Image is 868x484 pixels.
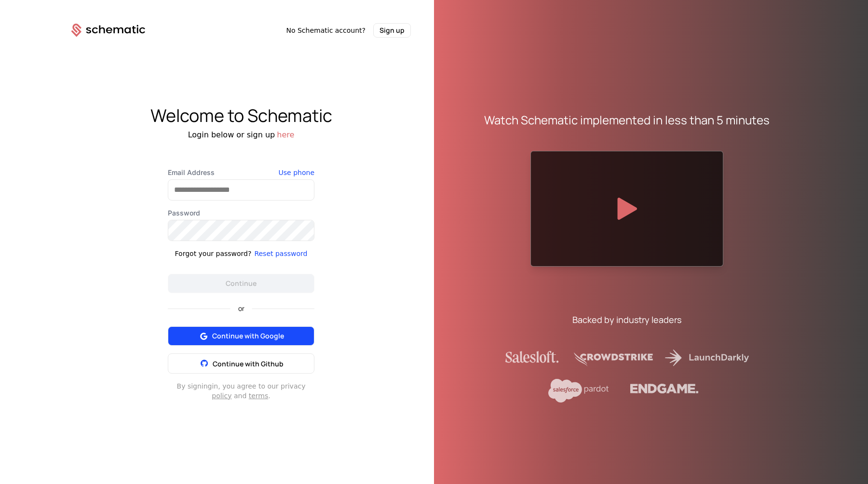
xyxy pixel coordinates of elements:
div: Backed by industry leaders [572,313,681,326]
div: By signing in , you agree to our privacy and . [168,381,314,401]
div: Login below or sign up [48,129,434,141]
span: Continue with Github [213,359,284,368]
label: Password [168,208,314,218]
button: here [277,129,294,141]
span: or [231,305,252,312]
button: Sign up [373,23,411,38]
label: Email Address [168,168,314,177]
div: Watch Schematic implemented in less than 5 minutes [484,112,770,128]
button: Continue with Github [168,353,314,374]
a: policy [212,392,231,400]
span: Continue with Google [212,331,284,341]
button: Use phone [279,168,314,177]
div: Welcome to Schematic [48,106,434,125]
button: Reset password [254,249,307,258]
span: No Schematic account? [286,26,366,35]
button: Continue with Google [168,326,314,346]
button: Continue [168,274,314,293]
a: terms [249,392,269,400]
div: Forgot your password? [175,249,252,258]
